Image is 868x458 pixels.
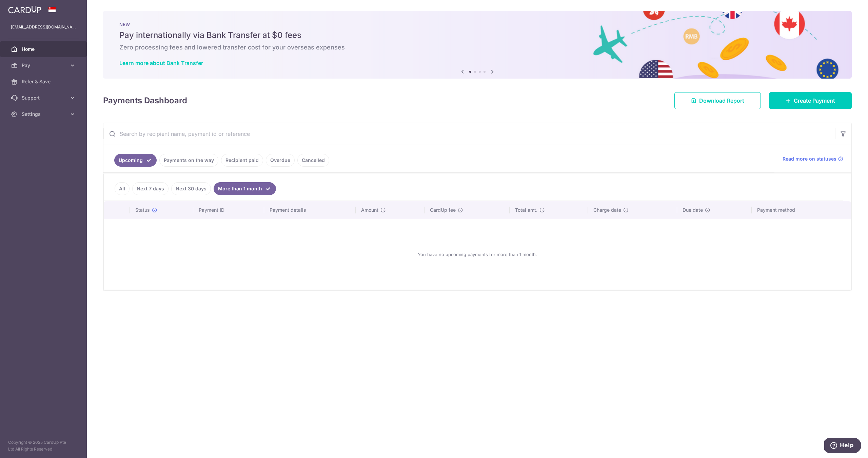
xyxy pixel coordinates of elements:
span: Support [22,95,66,101]
a: Create Payment [769,92,852,109]
span: Total amt. [515,207,537,213]
span: Help [16,5,29,11]
a: More than 1 month [214,182,276,195]
a: Read more on statuses [783,155,843,162]
img: Bank transfer banner [103,11,852,79]
span: Amount [361,207,378,213]
span: Due date [683,207,703,213]
span: Read more on statuses [783,155,836,162]
a: Next 7 days [132,182,169,195]
a: Learn more about Bank Transfer [119,60,203,66]
a: Recipient paid [221,154,263,167]
a: All [115,182,130,195]
span: Pay [22,62,66,69]
th: Payment ID [193,201,264,219]
iframe: Opens a widget where you can find more information [824,438,861,455]
span: Home [22,46,66,53]
a: Overdue [266,154,295,167]
img: CardUp [8,5,41,14]
span: Refer & Save [22,78,66,85]
h4: Payments Dashboard [103,95,187,107]
a: Next 30 days [171,182,211,195]
p: NEW [119,22,835,27]
span: CardUp fee [430,207,456,213]
span: Settings [22,111,66,118]
span: Download Report [699,97,744,105]
a: Download Report [674,92,761,109]
p: [EMAIL_ADDRESS][DOMAIN_NAME] [11,24,76,30]
h6: Zero processing fees and lowered transfer cost for your overseas expenses [119,43,835,51]
a: Upcoming [114,154,157,167]
input: Search by recipient name, payment id or reference [103,123,835,145]
a: Cancelled [297,154,329,167]
th: Payment method [752,201,851,219]
h5: Pay internationally via Bank Transfer at $0 fees [119,30,835,41]
th: Payment details [264,201,356,219]
span: Create Payment [794,97,835,105]
a: Payments on the way [159,154,218,167]
span: Status [135,207,150,213]
div: You have no upcoming payments for more than 1 month. [112,225,843,284]
span: Charge date [593,207,621,213]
